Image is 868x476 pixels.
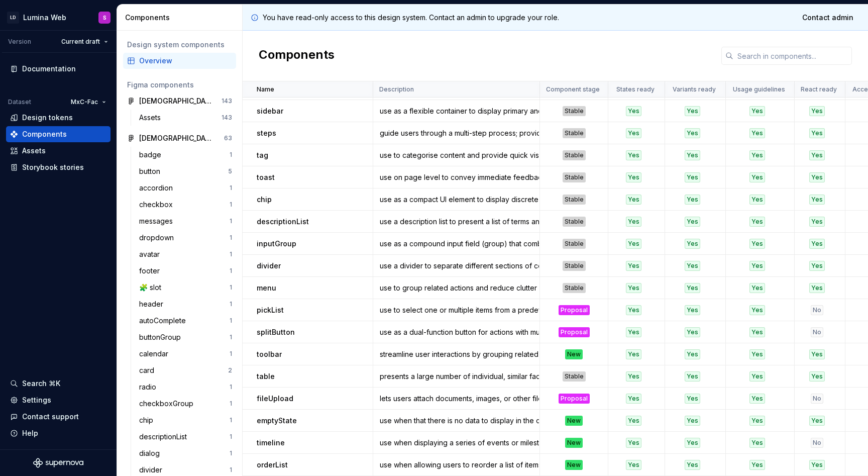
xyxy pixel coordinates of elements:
[22,113,73,123] div: Design tokens
[139,382,160,392] div: radio
[563,128,586,138] div: Stable
[230,350,232,358] div: 1
[2,7,115,28] button: LDLumina WebS
[6,159,111,175] a: Storybook stories
[230,283,232,292] div: 1
[257,460,288,470] p: orderList
[8,38,31,46] div: Version
[22,129,67,139] div: Components
[139,216,177,226] div: messages
[66,95,111,109] button: MxC-Fac
[257,305,284,315] p: pickList
[673,85,716,93] p: Variants ready
[749,261,765,271] div: Yes
[257,150,268,160] p: tag
[71,98,98,106] span: MxC-Fac
[257,283,276,293] p: menu
[626,106,641,116] div: Yes
[139,282,165,293] div: 🧩 slot
[809,283,825,293] div: Yes
[57,35,113,49] button: Current draft
[257,349,282,359] p: toolbar
[230,433,232,441] div: 1
[230,250,232,258] div: 1
[257,327,295,337] p: splitButton
[139,332,185,342] div: buttonGroup
[22,162,84,172] div: Storybook stories
[135,396,236,412] a: checkboxGroup1
[685,283,700,293] div: Yes
[123,93,236,109] a: [DEMOGRAPHIC_DATA] Web - Assets143
[257,217,309,227] p: descriptionList
[565,416,583,426] div: New
[809,172,825,182] div: Yes
[626,195,641,205] div: Yes
[139,113,165,123] div: Assets
[626,239,641,249] div: Yes
[6,425,111,441] button: Help
[6,392,111,408] a: Settings
[749,195,765,205] div: Yes
[559,394,590,404] div: Proposal
[616,85,655,93] p: States ready
[139,399,197,409] div: checkboxGroup
[135,329,236,345] a: buttonGroup1
[626,150,641,160] div: Yes
[139,249,164,259] div: avatar
[139,432,191,442] div: descriptionList
[685,305,700,315] div: Yes
[139,96,214,106] div: [DEMOGRAPHIC_DATA] Web - Assets
[228,366,232,374] div: 2
[749,416,765,426] div: Yes
[374,438,539,448] div: use when displaying a series of events or milestones in chronological order to provide a clear vi...
[565,460,583,470] div: New
[374,217,539,227] div: use a description list to present a list of terms and their corresponding descriptions in a clear...
[374,128,539,138] div: guide users through a multi-step process; provides a structured and intuitive way to display prog...
[22,378,60,389] div: Search ⌘K
[257,128,276,138] p: steps
[135,110,236,126] a: Assets143
[139,266,164,276] div: footer
[374,195,539,205] div: use as a compact UI element to display discrete strings; interactive element for selection, filte...
[563,239,586,249] div: Stable
[135,230,236,246] a: dropdown1
[749,371,765,382] div: Yes
[563,172,586,182] div: Stable
[257,394,293,404] p: fileUpload
[230,466,232,474] div: 1
[563,195,586,205] div: Stable
[6,143,111,159] a: Assets
[685,460,700,470] div: Yes
[379,85,414,93] p: Description
[374,283,539,293] div: use to group related actions and reduce clutter in the interface
[22,146,46,156] div: Assets
[139,166,164,176] div: button
[139,448,164,458] div: dialog
[135,296,236,312] a: header1
[8,98,31,106] div: Dataset
[135,313,236,329] a: autoComplete1
[559,305,590,315] div: Proposal
[230,449,232,457] div: 1
[809,106,825,116] div: Yes
[626,261,641,271] div: Yes
[626,438,641,448] div: Yes
[135,429,236,445] a: descriptionList1
[222,97,232,105] div: 143
[33,458,83,468] svg: Supernova Logo
[224,134,232,142] div: 63
[257,416,297,426] p: emptyState
[135,279,236,296] a: 🧩 slot1
[685,261,700,271] div: Yes
[228,167,232,175] div: 5
[257,172,275,182] p: toast
[374,371,539,382] div: presents a large number of individual, similar facts so that they are easy to scan and compare
[626,283,641,293] div: Yes
[802,13,853,23] span: Contact admin
[230,416,232,424] div: 1
[374,327,539,337] div: use as a dual-function button for actions with multiple possible outcomes; helps reduce clutter b...
[563,283,586,293] div: Stable
[563,217,586,227] div: Stable
[23,13,66,23] div: Lumina Web
[374,261,539,271] div: use a divider to separate different sections of content, helping improve visual clarity and organ...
